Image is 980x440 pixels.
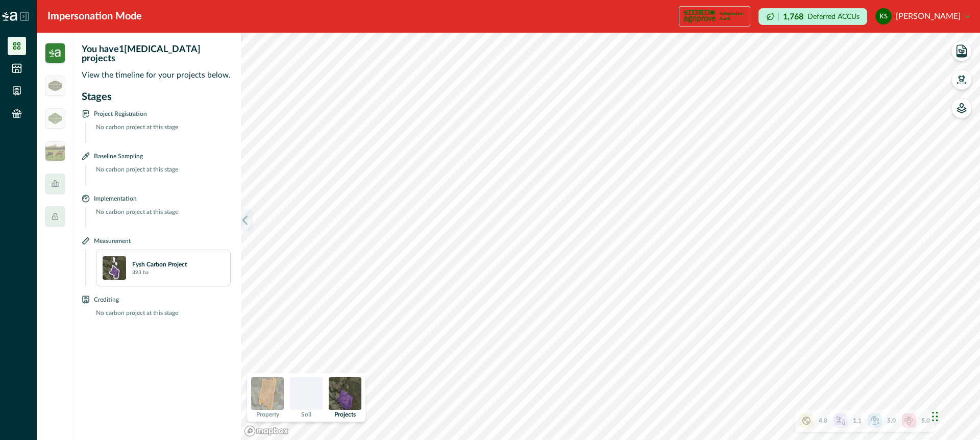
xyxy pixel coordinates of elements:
[94,151,143,161] p: Baseline Sampling
[819,416,827,425] p: 4.8
[94,109,147,118] p: Project Registration
[683,8,716,25] img: certification logo
[241,33,980,440] canvas: Map
[90,207,231,228] p: No carbon project at this stage
[329,377,361,410] img: projects preview
[47,9,142,24] div: Impersonation Mode
[783,13,803,21] p: 1,768
[2,12,17,21] img: Logo
[45,43,65,63] img: insight_carbon-39e2b7a3.png
[932,401,938,432] div: Drag
[132,260,187,269] p: Fysh Carbon Project
[929,391,980,440] iframe: Chat Widget
[90,165,231,185] p: No carbon project at this stage
[94,193,137,203] p: Implementation
[48,113,62,124] img: greenham_never_ever-a684a177.png
[90,123,231,143] p: No carbon project at this stage
[875,4,970,29] button: karen scanlan[PERSON_NAME]
[256,411,279,418] p: Property
[887,416,896,425] p: 5.0
[45,141,65,161] img: insight_readygraze-175b0a17.jpg
[807,13,860,20] p: Deferred ACCUs
[853,416,862,425] p: 1.1
[921,416,930,425] p: 5.0
[301,411,311,418] p: Soil
[103,256,126,280] img: +1qiekAAAAGSURBVAMAEeGx0mPkzQIAAAAASUVORK5CYII=
[334,411,356,418] p: Projects
[82,89,231,105] p: Stages
[90,308,231,329] p: No carbon project at this stage
[82,69,235,81] p: View the timeline for your projects below.
[94,295,119,304] p: Crediting
[720,11,746,21] p: Independent Audit
[251,377,284,410] img: property preview
[94,236,131,246] p: Measurement
[244,425,289,437] a: Mapbox logo
[132,269,149,277] p: 393 ha
[48,81,62,91] img: greenham_logo-5a2340bd.png
[82,45,235,63] p: You have 1 [MEDICAL_DATA] projects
